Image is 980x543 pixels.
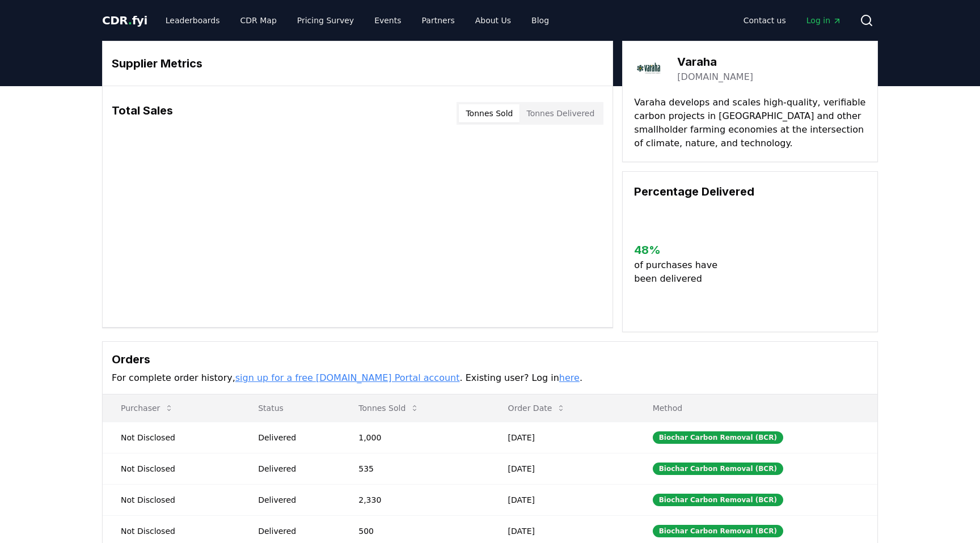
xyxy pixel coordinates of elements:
[288,10,363,31] a: Pricing Survey
[653,494,783,506] div: Biochar Carbon Removal (BCR)
[634,258,726,286] p: of purchases have been delivered
[103,422,240,453] td: Not Disclosed
[128,14,132,27] span: .
[249,402,331,414] p: Status
[653,431,783,444] div: Biochar Carbon Removal (BCR)
[634,241,726,258] h3: 48 %
[258,432,331,443] div: Delivered
[258,525,331,537] div: Delivered
[734,10,795,31] a: Contact us
[634,53,666,84] img: Varaha-logo
[112,55,603,72] h3: Supplier Metrics
[112,351,868,368] h3: Orders
[806,15,842,26] span: Log in
[459,104,519,122] button: Tonnes Sold
[490,484,635,515] td: [DATE]
[340,484,489,515] td: 2,330
[634,183,866,200] h3: Percentage Delivered
[157,10,229,31] a: Leaderboards
[677,53,753,70] h3: Varaha
[519,104,601,122] button: Tonnes Delivered
[499,397,575,419] button: Order Date
[103,484,240,515] td: Not Disclosed
[365,10,410,31] a: Events
[349,397,428,419] button: Tonnes Sold
[797,10,851,31] a: Log in
[413,10,464,31] a: Partners
[522,10,558,31] a: Blog
[653,463,783,475] div: Biochar Carbon Removal (BCR)
[340,453,489,484] td: 535
[103,453,240,484] td: Not Disclosed
[258,494,331,506] div: Delivered
[235,372,460,383] a: sign up for a free [DOMAIN_NAME] Portal account
[466,10,520,31] a: About Us
[653,525,783,537] div: Biochar Carbon Removal (BCR)
[258,463,331,474] div: Delivered
[734,10,851,31] nav: Main
[677,70,753,84] a: [DOMAIN_NAME]
[231,10,286,31] a: CDR Map
[644,402,868,414] p: Method
[559,372,580,383] a: here
[490,453,635,484] td: [DATE]
[112,102,173,125] h3: Total Sales
[102,14,147,27] span: CDR fyi
[102,12,147,28] a: CDR.fyi
[157,10,558,31] nav: Main
[490,422,635,453] td: [DATE]
[340,422,489,453] td: 1,000
[112,371,868,385] p: For complete order history, . Existing user? Log in .
[112,397,183,419] button: Purchaser
[634,96,866,150] p: Varaha develops and scales high-quality, verifiable carbon projects in [GEOGRAPHIC_DATA] and othe...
